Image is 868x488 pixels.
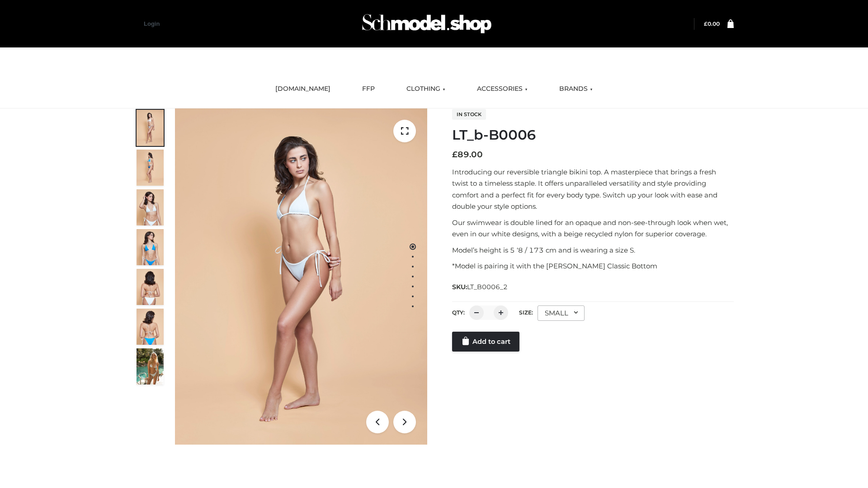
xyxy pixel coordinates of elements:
[519,309,533,316] label: Size:
[467,283,508,291] span: LT_B0006_2
[452,282,509,292] span: SKU:
[137,110,164,146] img: ArielClassicBikiniTop_CloudNine_AzureSky_OW114ECO_1-scaled.jpg
[452,217,734,240] p: Our swimwear is double lined for an opaque and non-see-through look when wet, even in our white d...
[452,127,734,143] h1: LT_b-B0006
[538,305,585,321] div: SMALL
[269,79,337,99] a: [DOMAIN_NAME]
[452,150,483,160] bdi: 89.00
[704,20,720,27] a: £0.00
[137,348,164,385] img: Arieltop_CloudNine_AzureSky2.jpg
[452,309,465,316] label: QTY:
[400,79,452,99] a: CLOTHING
[552,79,599,99] a: BRANDS
[452,244,734,256] p: Model’s height is 5 ‘8 / 173 cm and is wearing a size S.
[137,229,164,265] img: ArielClassicBikiniTop_CloudNine_AzureSky_OW114ECO_4-scaled.jpg
[355,79,382,99] a: FFP
[175,108,427,445] img: LT_b-B0006
[137,269,164,305] img: ArielClassicBikiniTop_CloudNine_AzureSky_OW114ECO_7-scaled.jpg
[704,20,720,27] bdi: 0.00
[137,189,164,225] img: ArielClassicBikiniTop_CloudNine_AzureSky_OW114ECO_3-scaled.jpg
[137,309,164,345] img: ArielClassicBikiniTop_CloudNine_AzureSky_OW114ECO_8-scaled.jpg
[144,20,160,27] a: Login
[452,150,458,160] span: £
[452,166,734,212] p: Introducing our reversible triangle bikini top. A masterpiece that brings a fresh twist to a time...
[470,79,534,99] a: ACCESSORIES
[452,332,519,352] a: Add to cart
[137,150,164,186] img: ArielClassicBikiniTop_CloudNine_AzureSky_OW114ECO_2-scaled.jpg
[452,109,486,120] span: In stock
[452,260,734,272] p: *Model is pairing it with the [PERSON_NAME] Classic Bottom
[359,6,495,42] img: Schmodel Admin 964
[704,20,708,27] span: £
